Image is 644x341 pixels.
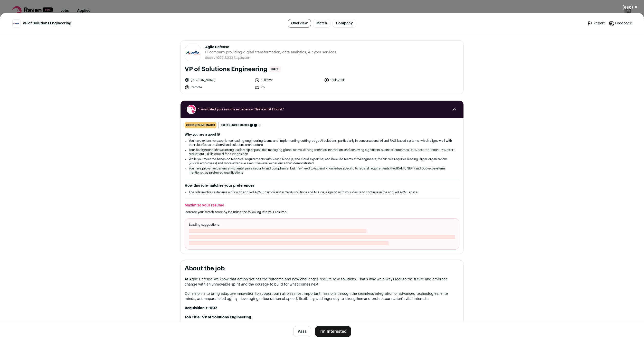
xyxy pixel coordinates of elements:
[315,326,351,337] button: I'm Interested
[185,306,217,310] strong: Requisition #: 1107
[185,264,459,273] h2: About the job
[205,45,337,50] span: Agile Defense
[269,66,281,72] span: [DATE]
[198,107,446,111] span: “I evaluated your resume experience. This is what I found.”
[254,78,321,83] li: Full time
[185,210,459,214] p: Increase your match score by including the following into your resume
[609,21,632,26] a: Feedback
[189,139,455,147] li: You have extensive experience leading engineering teams and implementing cutting-edge AI solution...
[205,56,214,60] li: Scale
[333,19,356,28] a: Company
[185,218,459,250] div: Loading suggestions
[185,132,459,137] h2: Why you are a good fit
[185,203,459,208] h2: Maximize your resume
[185,183,459,188] h2: How this role matches your preferences
[13,23,20,24] img: 1a323abec4330b21293fe30d01ad9bd26e7e0ddbcafff7af65c0ab3c4194ff75.png
[185,51,201,55] img: 1a323abec4330b21293fe30d01ad9bd26e7e0ddbcafff7af65c0ab3c4194ff75.png
[214,56,250,60] li: /
[189,166,455,175] li: You have proven experience with enterprise security and compliance, but may need to expand knowle...
[23,21,71,26] span: VP of Solutions Engineering
[185,85,251,90] li: Remote
[221,123,249,128] span: Preferences match
[205,50,337,55] span: IT company providing digital transformation, data analytics, & cyber services.
[189,157,455,165] li: While you meet the hands-on technical requirements with React, Node.js, and cloud expertise, and ...
[313,19,330,28] a: Match
[587,21,605,26] a: Report
[185,291,459,301] p: Our vision is to bring adaptive innovation to support our nation's most important missions throug...
[189,148,455,156] li: Your background shows strong leadership capabilities managing global teams, driving technical inn...
[324,78,391,83] li: 158k-293k
[254,85,321,90] li: Vp
[185,122,216,128] div: good resume match
[185,65,267,73] h1: VP of Solutions Engineering
[185,78,251,83] li: [PERSON_NAME]
[185,277,459,287] p: At Agile Defense we know that action defines the outcome and new challenges require new solutions...
[616,2,644,13] button: Close modal
[215,56,250,59] span: 1,000-5,000 Employees
[189,190,455,194] li: The role involves extensive work with applied AI/ML, particularly in GenAI solutions and MLOps, a...
[288,19,311,28] a: Overview
[185,316,251,319] strong: Job Title : VP of Solutions Engineering
[293,326,311,337] button: Pass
